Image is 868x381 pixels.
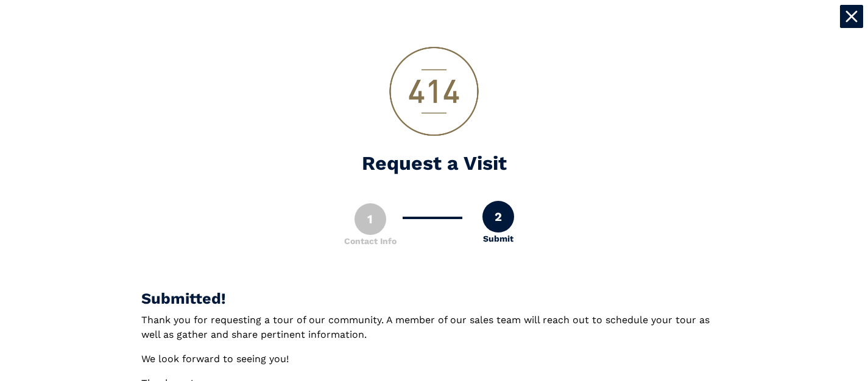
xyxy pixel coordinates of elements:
div: Request a Visit [141,153,727,173]
div: Contact Info [344,235,397,248]
div: 1 [355,203,386,235]
p: We look forward to seeing you! [141,352,727,366]
div: Submit [483,232,513,245]
h2: Submitted! [141,290,727,308]
button: Close [840,5,863,28]
img: 3540842e-fdf7-42ea-8b30-9c23953484bc.png [373,32,495,153]
p: Thank you for requesting a tour of our community. A member of our sales team will reach out to sc... [141,313,727,342]
div: 2 [482,201,514,232]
